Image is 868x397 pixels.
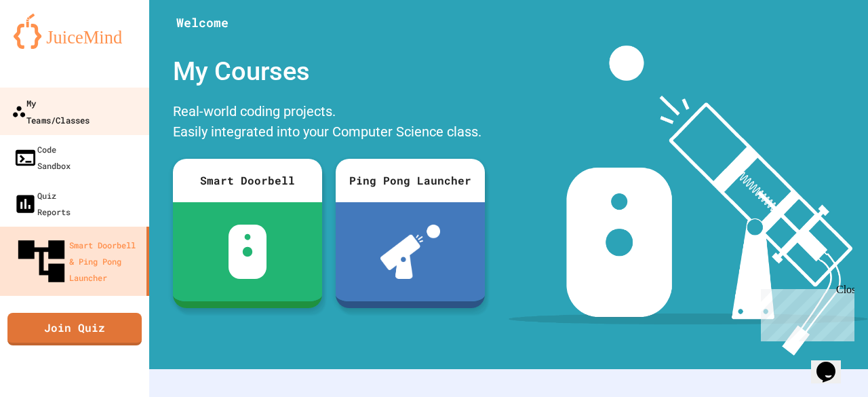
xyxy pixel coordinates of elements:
div: Chat with us now!Close [5,5,94,86]
img: sdb-white.svg [229,225,267,279]
iframe: chat widget [811,343,854,383]
div: My Teams/Classes [12,94,90,128]
img: ppl-with-ball.png [380,225,441,279]
a: Join Quiz [7,313,142,345]
img: banner-image-my-projects.png [509,45,868,356]
div: Ping Pong Launcher [336,159,485,202]
img: logo-orange.svg [14,14,136,49]
div: My Courses [166,45,492,98]
div: Smart Doorbell & Ping Pong Launcher [14,233,141,289]
iframe: chat widget [755,284,854,341]
div: Code Sandbox [14,141,71,174]
div: Smart Doorbell [173,159,322,202]
div: Quiz Reports [14,187,71,220]
div: Real-world coding projects. Easily integrated into your Computer Science class. [166,98,492,149]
